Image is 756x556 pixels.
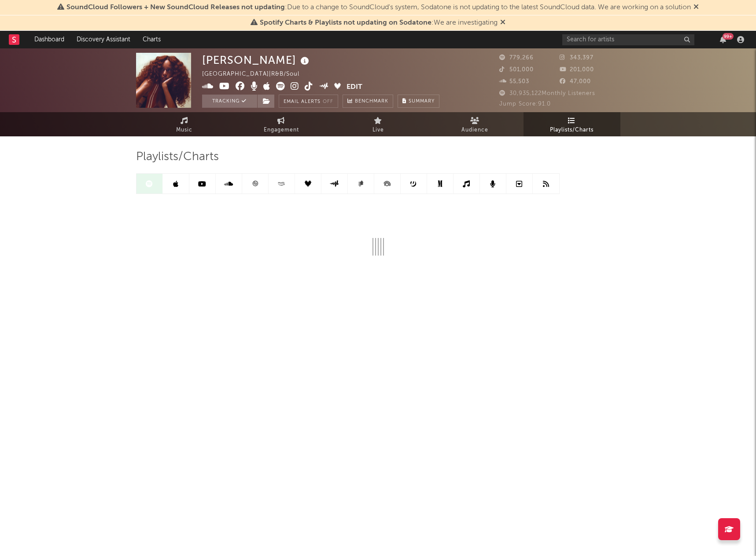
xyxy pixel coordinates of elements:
span: Summary [409,99,435,104]
span: Benchmark [355,96,388,107]
a: Discovery Assistant [70,31,136,48]
a: Engagement [233,112,330,136]
span: 343,397 [560,55,594,61]
span: : Due to a change to SoundCloud's system, Sodatone is not updating to the latest SoundCloud data.... [66,4,691,11]
span: Live [372,125,384,135]
a: Audience [427,112,524,136]
span: 30,935,122 Monthly Listeners [499,91,595,96]
span: 55,503 [499,79,529,84]
em: Off [323,99,333,104]
button: Summary [398,95,439,108]
span: Spotify Charts & Playlists not updating on Sodatone [260,19,431,26]
button: 99+ [720,36,726,43]
div: [GEOGRAPHIC_DATA] | R&B/Soul [202,69,310,80]
span: Playlists/Charts [136,152,219,162]
span: Jump Score: 91.0 [499,101,551,107]
a: Charts [136,31,167,48]
span: Dismiss [500,19,505,26]
button: Tracking [202,95,257,108]
a: Music [136,112,233,136]
span: 501,000 [499,67,534,73]
span: Engagement [264,125,299,135]
span: Playlists/Charts [550,125,594,135]
span: Dismiss [693,4,699,11]
div: 99 + [723,33,734,40]
span: 47,000 [560,79,591,84]
span: Audience [461,125,488,135]
span: : We are investigating [260,19,498,26]
span: Music [176,125,192,135]
a: Playlists/Charts [524,112,620,136]
a: Dashboard [28,31,70,48]
button: Email AlertsOff [279,95,338,108]
input: Search for artists [562,34,694,45]
button: Edit [347,82,362,93]
a: Benchmark [343,95,393,108]
a: Live [330,112,427,136]
span: SoundCloud Followers + New SoundCloud Releases not updating [66,4,285,11]
span: 201,000 [560,67,594,73]
div: [PERSON_NAME] [202,53,311,67]
span: 779,266 [499,55,534,61]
